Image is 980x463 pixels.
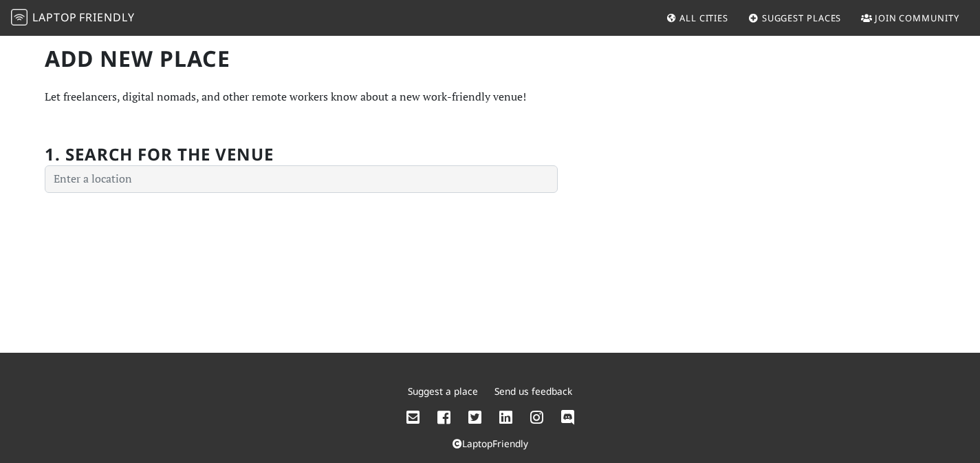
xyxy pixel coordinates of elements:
[32,10,77,25] span: Laptop
[45,45,558,72] h1: Add new Place
[660,6,734,30] a: All Cities
[11,6,135,30] a: LaptopFriendly LaptopFriendly
[762,12,842,24] span: Suggest Places
[408,384,478,398] a: Suggest a place
[494,384,572,398] a: Send us feedback
[45,145,274,165] h2: 1. Search for the venue
[875,12,959,24] span: Join Community
[11,9,28,25] img: LaptopFriendly
[679,12,728,24] span: All Cities
[453,437,528,450] a: LaptopFriendly
[79,10,134,25] span: Friendly
[45,165,558,193] input: Enter a location
[45,88,558,106] p: Let freelancers, digital nomads, and other remote workers know about a new work-friendly venue!
[743,6,847,30] a: Suggest Places
[856,6,965,30] a: Join Community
